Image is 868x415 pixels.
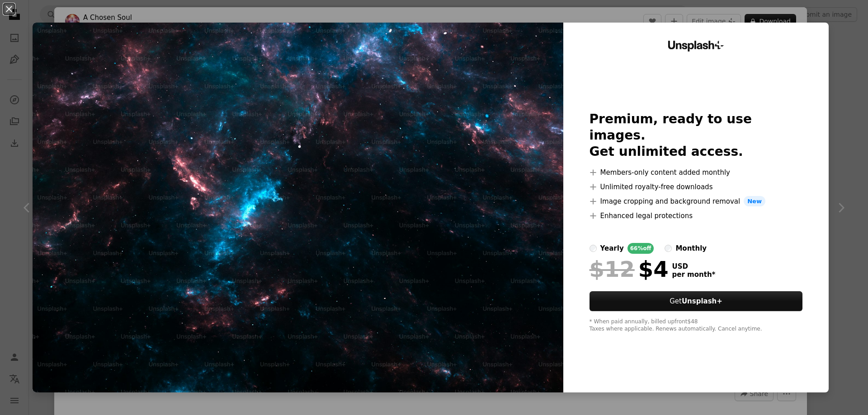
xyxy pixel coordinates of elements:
li: Members-only content added monthly [590,167,803,178]
h2: Premium, ready to use images. Get unlimited access. [590,111,803,160]
div: $4 [590,257,669,281]
span: $12 [590,257,635,281]
li: Enhanced legal protections [590,210,803,221]
span: per month * [672,270,716,279]
input: monthly [665,245,672,252]
button: GetUnsplash+ [590,291,803,311]
div: monthly [675,243,707,254]
span: USD [672,262,716,270]
span: New [744,196,765,207]
div: * When paid annually, billed upfront $48 Taxes where applicable. Renews automatically. Cancel any... [590,318,803,333]
input: yearly66%off [590,245,597,252]
div: 66% off [627,243,654,254]
strong: Unsplash+ [682,297,722,305]
div: yearly [600,243,624,254]
li: Image cropping and background removal [590,196,803,207]
li: Unlimited royalty-free downloads [590,182,803,192]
